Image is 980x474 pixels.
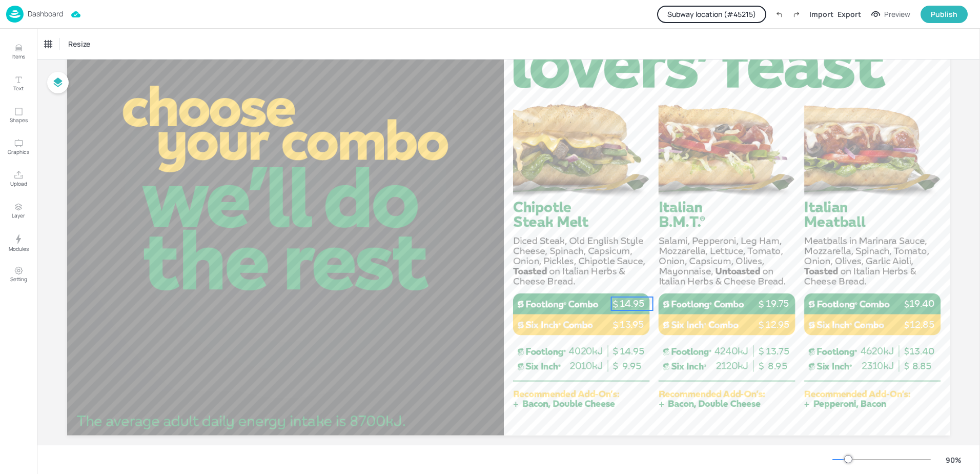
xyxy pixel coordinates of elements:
label: Undo (Ctrl + Z) [770,6,788,23]
p: 13.95 [611,318,653,331]
span: 14.95 [620,345,644,357]
div: Import [809,9,833,19]
p: 14.95 [611,297,653,310]
span: 13.40 [909,345,935,357]
span: 8.85 [912,360,932,372]
div: Preview [884,9,910,20]
span: 9.95 [622,360,641,372]
button: Publish [921,6,968,23]
p: 12.85 [901,318,943,331]
div: 90 % [941,455,966,465]
div: Publish [931,9,957,20]
span: 13.75 [766,345,789,357]
p: 12.95 [757,318,799,331]
span: Resize [66,38,92,49]
p: 19.75 [757,297,799,310]
div: Export [838,9,861,19]
button: Subway location (#45215) [657,6,766,23]
span: 8.95 [768,360,787,372]
p: Dashboard [28,10,63,17]
label: Redo (Ctrl + Y) [788,6,805,23]
p: 19.40 [901,297,943,310]
img: logo-86c26b7e.jpg [6,6,24,23]
button: Preview [865,7,916,22]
